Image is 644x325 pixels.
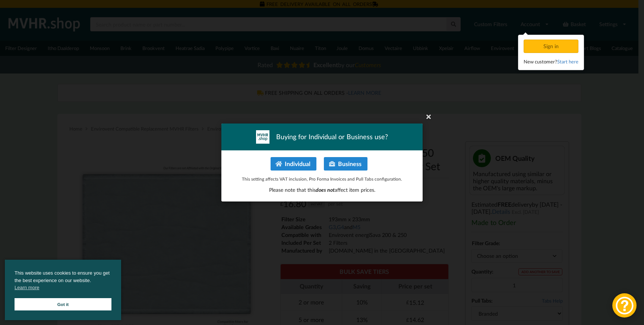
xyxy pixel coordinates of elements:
button: Individual [271,157,316,171]
p: This setting affects VAT inclusion, Pro Forma Invoices and Pull Tabs configuration. [229,176,415,182]
div: New customer? [524,58,578,65]
a: cookies - Learn more [15,284,39,291]
a: Sign in [524,43,580,49]
div: cookieconsent [5,260,121,320]
p: Please note that this affect item prices. [229,186,415,194]
span: Buying for Individual or Business use? [276,132,388,141]
a: Start here [557,59,578,65]
a: Got it cookie [15,298,111,310]
span: does not [316,187,335,193]
button: Business [324,157,367,171]
div: Sign in [524,40,578,53]
img: mvhr-inverted.png [256,130,269,144]
span: This website uses cookies to ensure you get the best experience on our website. [15,269,111,293]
